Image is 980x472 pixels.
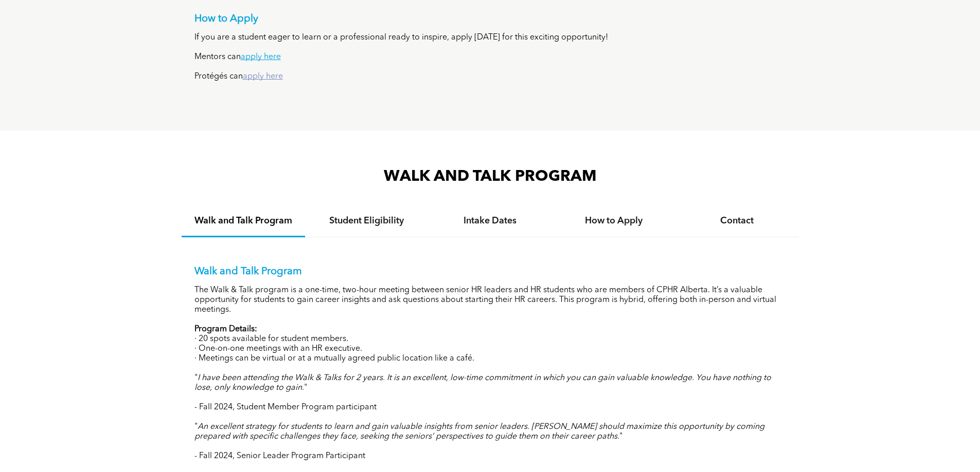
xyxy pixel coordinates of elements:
p: - Fall 2024, Senior Leader Program Participant [194,451,786,461]
strong: Program Details: [194,325,257,333]
h4: How to Apply [561,215,666,226]
a: apply here [241,53,281,61]
p: · 20 spots available for student members. [194,334,786,344]
p: · Meetings can be virtual or at a mutually agreed public location like a café. [194,354,786,364]
em: An excellent strategy for students to learn and gain valuable insights from senior leaders. [PERS... [194,423,764,441]
h4: Walk and Talk Program [191,215,296,226]
p: Protégés can [194,72,786,82]
p: Mentors can [194,52,786,62]
h4: Intake Dates [438,215,543,226]
p: · One-on-one meetings with an HR executive. [194,344,786,354]
p: If you are a student eager to learn or a professional ready to inspire, apply [DATE] for this exc... [194,33,786,43]
p: How to Apply [194,13,786,25]
em: I have been attending the Walk & Talks for 2 years. It is an excellent, low-time commitment in wh... [194,374,771,392]
p: The Walk & Talk program is a one-time, two-hour meeting between senior HR leaders and HR students... [194,286,786,315]
a: apply here [243,72,283,81]
p: Walk and Talk Program [194,266,786,278]
p: " " [194,373,786,393]
h4: Student Eligibility [314,215,419,226]
p: " " [194,422,786,442]
h4: Contact [685,215,790,226]
span: WALK AND TALK PROGRAM [384,169,597,184]
p: - Fall 2024, Student Member Program participant [194,403,786,412]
